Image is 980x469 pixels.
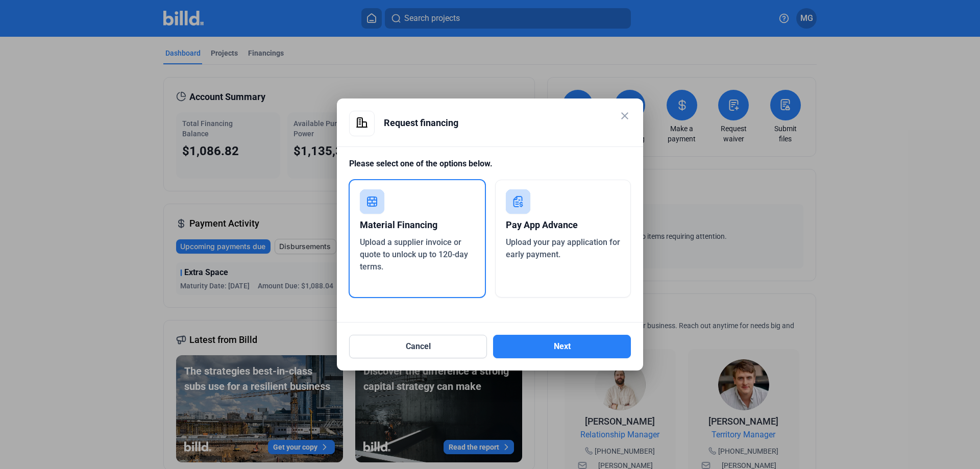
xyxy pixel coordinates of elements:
[493,335,631,358] button: Next
[360,214,475,236] div: Material Financing
[360,237,468,271] span: Upload a supplier invoice or quote to unlock up to 120-day terms.
[384,111,631,135] div: Request financing
[349,335,487,358] button: Cancel
[506,237,620,259] span: Upload your pay application for early payment.
[619,110,631,122] mat-icon: close
[349,158,631,180] div: Please select one of the options below.
[506,214,621,236] div: Pay App Advance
